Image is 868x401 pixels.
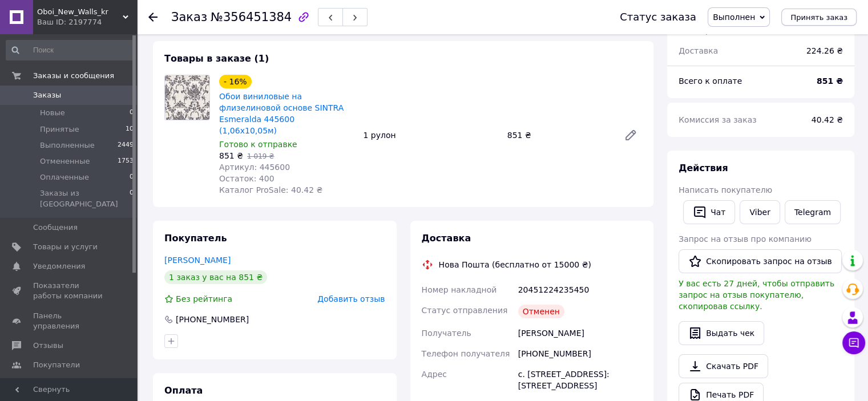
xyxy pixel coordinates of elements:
[516,280,644,300] div: 20451224235450
[679,26,710,35] span: 1 товар
[164,385,203,396] span: Оплата
[164,256,231,265] a: [PERSON_NAME]
[620,11,696,23] div: Статус заказа
[679,115,757,124] span: Комиссия за заказ
[211,10,292,24] span: №356451384
[130,172,134,183] span: 0
[619,124,642,147] a: Редактировать
[781,9,857,26] button: Принять заказ
[436,259,594,270] div: Нова Пошта (бесплатно от 15000 ₴)
[33,71,114,81] span: Заказы и сообщения
[740,200,780,224] a: Viber
[679,163,728,173] span: Действия
[175,314,250,325] div: [PHONE_NUMBER]
[33,222,78,233] span: Сообщения
[422,329,471,338] span: Получатель
[40,156,90,167] span: Отмененные
[785,200,841,224] a: Telegram
[679,249,842,273] button: Скопировать запрос на отзыв
[516,364,644,396] div: с. [STREET_ADDRESS]: [STREET_ADDRESS]
[790,13,847,22] span: Принять заказ
[164,233,227,244] span: Покупатель
[679,76,742,86] span: Всего к оплате
[516,343,644,364] div: [PHONE_NUMBER]
[800,38,850,63] div: 224.26 ₴
[6,40,135,60] input: Поиск
[126,124,134,135] span: 10
[33,311,106,331] span: Панель управления
[165,75,209,120] img: Обои виниловые на флизелиновой основе SINTRA Esmeralda 445600 (1,06х10,05м)
[683,200,735,224] button: Чат
[33,360,80,370] span: Покупатели
[679,354,768,378] a: Скачать PDF
[164,270,267,284] div: 1 заказ у вас на 851 ₴
[37,7,123,17] span: Oboi_New_Walls_kr
[33,90,61,100] span: Заказы
[842,331,865,354] button: Чат с покупателем
[422,349,510,358] span: Телефон получателя
[812,115,843,124] span: 40.42 ₴
[422,285,497,294] span: Номер накладной
[422,370,447,379] span: Адрес
[118,140,134,151] span: 2449
[518,305,564,318] div: Отменен
[247,152,274,160] span: 1 019 ₴
[130,188,134,209] span: 0
[219,75,252,88] div: - 16%
[317,294,385,303] span: Добавить отзыв
[40,108,65,118] span: Новые
[679,234,812,244] span: Запрос на отзыв про компанию
[37,17,137,27] div: Ваш ID: 2197774
[40,124,79,135] span: Принятые
[219,92,344,135] a: Обои виниловые на флизелиновой основе SINTRA Esmeralda 445600 (1,06х10,05м)
[219,185,322,195] span: Каталог ProSale: 40.42 ₴
[40,172,89,183] span: Оплаченные
[422,306,508,315] span: Статус отправления
[33,242,98,252] span: Товары и услуги
[679,279,834,311] span: У вас есть 27 дней, чтобы отправить запрос на отзыв покупателю, скопировав ссылку.
[148,11,158,23] div: Вернуться назад
[679,321,764,345] button: Выдать чек
[176,294,232,303] span: Без рейтинга
[33,281,106,301] span: Показатели работы компании
[219,151,243,160] span: 851 ₴
[219,174,274,183] span: Остаток: 400
[33,261,85,272] span: Уведомления
[171,10,207,24] span: Заказ
[503,127,615,143] div: 851 ₴
[33,341,63,351] span: Отзывы
[40,140,95,151] span: Выполненные
[679,46,718,55] span: Доставка
[817,76,843,86] b: 851 ₴
[219,163,290,172] span: Артикул: 445600
[40,188,130,209] span: Заказы из [GEOGRAPHIC_DATA]
[713,13,755,22] span: Выполнен
[118,156,134,167] span: 1753
[219,140,297,149] span: Готово к отправке
[130,108,134,118] span: 0
[516,323,644,343] div: [PERSON_NAME]
[422,233,471,244] span: Доставка
[164,53,269,64] span: Товары в заказе (1)
[679,185,772,195] span: Написать покупателю
[358,127,502,143] div: 1 рулон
